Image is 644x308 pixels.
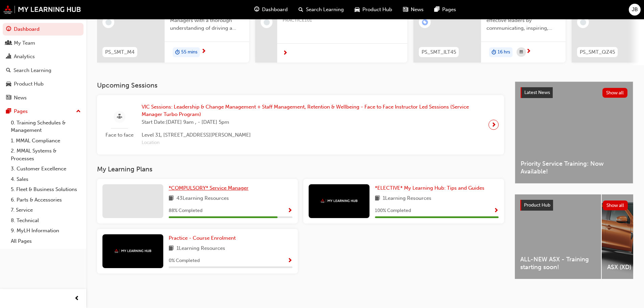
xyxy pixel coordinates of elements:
span: Latest News [524,90,550,95]
a: 0. Training Schedules & Management [8,118,84,136]
button: Show Progress [287,257,292,265]
span: chart-icon [6,54,11,60]
span: pages-icon [434,5,439,14]
a: Product HubShow all [520,200,628,211]
span: VIC Sessions: Leadership & Change Management + Staff Management, Retention & Wellbeing - Face to ... [142,103,483,118]
span: car-icon [6,81,11,87]
a: guage-iconDashboard [249,3,293,17]
a: Dashboard [3,23,84,35]
span: people-icon [6,40,11,46]
span: prev-icon [74,294,79,303]
a: Face to faceVIC Sessions: Leadership & Change Management + Staff Management, Retention & Wellbein... [102,100,499,149]
a: 7. Service [8,205,84,215]
h3: My Learning Plans [97,165,504,173]
a: My Team [3,37,84,49]
div: Analytics [14,53,35,61]
span: learningRecordVerb_NONE-icon [580,19,586,25]
a: pages-iconPages [429,3,461,17]
a: 6. Parts & Accessories [8,195,84,205]
span: Designed to equip Service Managers with a thorough understanding of driving a Customer centric cu... [170,9,244,32]
span: 1 Learning Resources [176,244,225,253]
span: Understand the qualities of effective leaders by communicating, inspiring, fostering a positive c... [486,9,560,32]
span: next-icon [526,49,531,55]
span: next-icon [283,50,288,56]
span: PRACTICE101 [283,17,402,24]
span: Pages [442,6,456,14]
a: ALL-NEW ASX - Training starting soon! [515,194,601,279]
span: JB [632,6,638,14]
a: 4. Sales [8,174,84,185]
span: book-icon [169,244,174,253]
span: PS_SMT_M4 [105,48,135,56]
span: 16 hrs [498,48,510,56]
span: search-icon [299,5,303,14]
a: car-iconProduct Hub [349,3,398,17]
span: pages-icon [6,109,11,115]
a: Latest NewsShow allPriority Service Training: Now Available! [515,81,633,184]
a: 9. MyLH Information [8,226,84,236]
a: 5. Fleet & Business Solutions [8,184,84,195]
span: *COMPULSORY* Service Manager [169,185,248,191]
button: JB [629,4,641,16]
span: Show Progress [287,258,292,264]
span: Show Progress [494,208,499,214]
span: book-icon [169,194,174,203]
button: Show Progress [494,207,499,215]
a: 2. MMAL Systems & Processes [8,146,84,164]
span: search-icon [6,68,11,74]
button: Pages [3,105,84,118]
span: ALL-NEW ASX - Training starting soon! [520,256,596,271]
img: mmal [320,199,358,203]
span: next-icon [201,49,206,55]
span: Search Learning [306,6,344,14]
span: Practice - Course Enrolment [169,235,236,241]
a: Analytics [3,50,84,63]
span: *ELECTIVE* My Learning Hub: Tips and Guides [375,185,484,191]
span: PS_SMT_ILT45 [422,48,456,56]
a: search-iconSearch Learning [293,3,349,17]
a: Product Hub [3,78,84,90]
div: News [14,94,27,102]
span: 0 % Completed [169,257,200,265]
a: 8. Technical [8,215,84,226]
span: Priority Service Training: Now Available! [521,160,627,175]
span: news-icon [6,95,11,101]
span: Product Hub [362,6,392,14]
div: My Team [14,39,35,47]
span: PS_SMT_QZ45 [580,48,615,56]
a: Search Learning [3,64,84,77]
span: 88 % Completed [169,207,202,215]
a: All Pages [8,236,84,246]
span: book-icon [375,194,380,203]
img: mmal [114,249,151,253]
img: mmal [3,5,81,14]
span: Show Progress [287,208,292,214]
span: learningRecordVerb_ENROLL-icon [422,19,428,25]
span: Product Hub [524,202,550,208]
span: news-icon [403,5,408,14]
span: next-icon [491,120,496,129]
button: DashboardMy TeamAnalyticsSearch LearningProduct HubNews [3,22,84,105]
span: guage-icon [6,26,11,32]
span: learningRecordVerb_NONE-icon [105,19,112,25]
div: Search Learning [14,67,51,74]
span: 100 % Completed [375,207,411,215]
span: duration-icon [492,48,496,57]
span: duration-icon [175,48,180,57]
span: Start Date: [DATE] 9am , - [DATE] 5pm [142,118,483,126]
a: 1. MMAL Compliance [8,136,84,146]
span: up-icon [76,107,81,116]
span: 43 Learning Resources [176,194,229,203]
span: News [411,6,424,14]
div: Product Hub [14,80,44,88]
a: Practice - Course Enrolment [169,234,238,242]
a: *ELECTIVE* My Learning Hub: Tips and Guides [375,184,487,192]
span: Level 31, [STREET_ADDRESS][PERSON_NAME] [142,131,483,139]
span: sessionType_FACE_TO_FACE-icon [117,113,122,121]
button: Show Progress [287,207,292,215]
button: Show all [602,88,628,98]
button: Show all [603,200,628,210]
span: learningRecordVerb_NONE-icon [264,19,270,25]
